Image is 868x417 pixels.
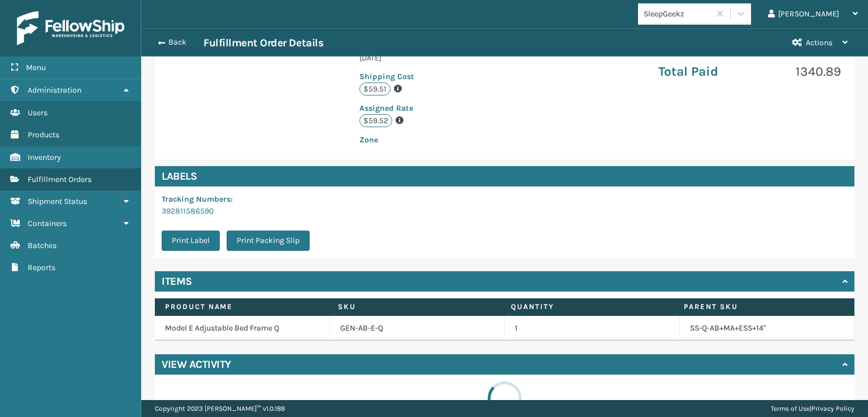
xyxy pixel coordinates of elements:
td: Model E Adjustable Bed Frame Q [155,316,330,341]
img: logo [17,11,124,45]
label: Parent SKU [684,302,836,312]
label: Quantity [511,302,663,312]
a: Privacy Policy [811,405,854,412]
button: Back [151,37,203,47]
p: [DATE] [359,52,511,64]
span: Batches [28,241,57,250]
td: SS-Q-AB+MA+ESS+14" [680,316,855,341]
span: Tracking Numbers : [162,194,233,204]
h4: Labels [155,166,854,186]
p: Copyright 2023 [PERSON_NAME]™ v 1.0.188 [155,400,285,417]
p: Total Paid [658,63,743,80]
span: Users [28,108,47,118]
button: Actions [782,29,858,57]
a: GEN-AB-E-Q [340,323,383,334]
div: | [771,400,854,417]
span: Reports [28,263,55,272]
p: Shipping Cost [359,71,511,82]
a: 392811586590 [162,206,214,216]
span: Products [28,130,59,140]
p: Zone [359,134,511,146]
span: Administration [28,85,81,95]
p: Assigned Rate [359,102,511,114]
label: SKU [338,302,490,312]
h3: Fulfillment Order Details [203,36,323,50]
h4: Items [162,275,192,288]
a: Terms of Use [771,405,810,412]
span: Containers [28,219,67,228]
h4: View Activity [162,358,231,371]
button: Print Packing Slip [227,231,310,251]
span: Fulfillment Orders [28,175,92,184]
td: 1 [505,316,680,341]
span: Actions [806,38,832,47]
p: 1340.89 [756,63,841,80]
button: Print Label [162,231,220,251]
span: Inventory [28,153,61,162]
div: SleepGeekz [644,8,711,20]
label: Product Name [165,302,317,312]
span: Shipment Status [28,197,87,206]
p: $59.51 [359,82,390,95]
span: Menu [26,63,46,72]
p: $59.52 [359,114,392,127]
